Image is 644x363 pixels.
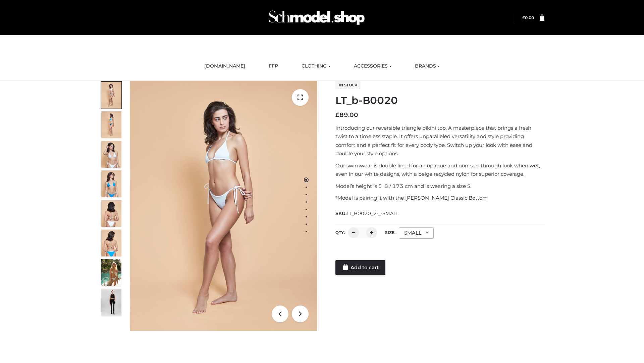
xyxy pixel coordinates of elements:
bdi: 89.00 [335,111,358,119]
img: ArielClassicBikiniTop_CloudNine_AzureSky_OW114ECO_4-scaled.jpg [101,170,121,197]
label: Size: [385,230,395,235]
img: ArielClassicBikiniTop_CloudNine_AzureSky_OW114ECO_2-scaled.jpg [101,111,121,138]
label: QTY: [335,230,345,235]
bdi: 0.00 [522,15,534,20]
p: Model’s height is 5 ‘8 / 173 cm and is wearing a size S. [335,182,544,191]
a: FFP [264,59,283,74]
a: BRANDS [410,59,445,74]
img: Schmodel Admin 964 [266,4,367,31]
span: £ [335,111,339,119]
img: ArielClassicBikiniTop_CloudNine_AzureSky_OW114ECO_8-scaled.jpg [101,230,121,256]
span: In stock [335,81,361,89]
a: £0.00 [522,15,534,20]
a: Add to cart [335,260,385,275]
p: Introducing our reversible triangle bikini top. A masterpiece that brings a fresh twist to a time... [335,124,544,158]
h1: LT_b-B0020 [335,94,544,107]
span: SKU: [335,209,399,217]
img: ArielClassicBikiniTop_CloudNine_AzureSky_OW114ECO_3-scaled.jpg [101,141,121,168]
a: CLOTHING [297,59,335,74]
img: Arieltop_CloudNine_AzureSky2.jpg [101,259,121,286]
img: ArielClassicBikiniTop_CloudNine_AzureSky_OW114ECO_1-scaled.jpg [101,82,121,109]
img: ArielClassicBikiniTop_CloudNine_AzureSky_OW114ECO_7-scaled.jpg [101,200,121,227]
img: 49df5f96394c49d8b5cbdcda3511328a.HD-1080p-2.5Mbps-49301101_thumbnail.jpg [101,289,121,316]
span: LT_B0020_2-_-SMALL [346,210,399,216]
img: ArielClassicBikiniTop_CloudNine_AzureSky_OW114ECO_1 [130,81,317,331]
div: SMALL [399,227,434,239]
a: ACCESSORIES [349,59,396,74]
p: Our swimwear is double lined for an opaque and non-see-through look when wet, even in our white d... [335,161,544,178]
p: *Model is pairing it with the [PERSON_NAME] Classic Bottom [335,194,544,202]
span: £ [522,15,525,20]
a: [DOMAIN_NAME] [199,59,250,74]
